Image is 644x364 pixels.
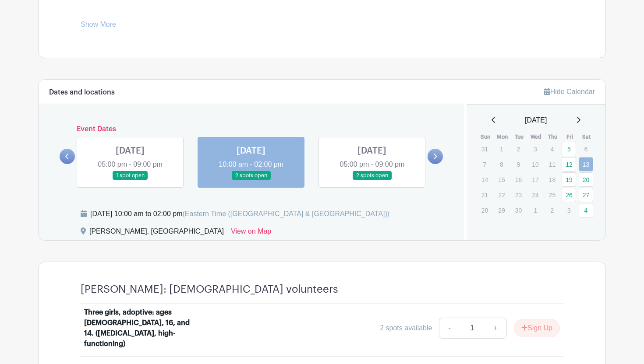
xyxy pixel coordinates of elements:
[478,142,492,156] p: 31
[494,173,509,186] p: 15
[562,172,576,187] a: 19
[544,88,595,95] a: Hide Calendar
[579,157,593,171] a: 13
[511,203,526,217] p: 30
[81,283,338,296] h4: [PERSON_NAME]: [DEMOGRAPHIC_DATA] volunteers
[231,226,271,240] a: View on Map
[514,319,560,337] button: Sign Up
[477,133,494,141] th: Sun
[511,188,526,202] p: 23
[511,133,528,141] th: Tue
[49,88,115,97] h6: Dates and locations
[90,209,389,219] div: [DATE] 10:00 am to 02:00 pm
[562,188,576,202] a: 26
[380,323,432,333] div: 2 spots available
[562,157,576,171] a: 12
[545,203,559,217] p: 2
[84,307,193,349] div: Three girls, adoptive: ages [DEMOGRAPHIC_DATA], 16, and 14. ([MEDICAL_DATA], high-functioning)
[578,133,595,141] th: Sat
[494,188,509,202] p: 22
[89,226,224,240] div: [PERSON_NAME], [GEOGRAPHIC_DATA]
[528,188,542,202] p: 24
[478,157,492,171] p: 7
[494,133,511,141] th: Mon
[545,157,559,171] p: 11
[494,203,509,217] p: 29
[511,173,526,186] p: 16
[528,173,542,186] p: 17
[478,203,492,217] p: 28
[478,188,492,202] p: 21
[511,157,526,171] p: 9
[81,21,116,31] a: Show More
[528,157,542,171] p: 10
[562,203,576,217] p: 3
[545,188,559,202] p: 25
[75,125,428,133] h6: Event Dates
[579,172,593,187] a: 20
[528,203,542,217] p: 1
[545,142,559,156] p: 4
[478,173,492,186] p: 14
[545,173,559,186] p: 18
[525,115,547,126] span: [DATE]
[494,157,509,171] p: 8
[561,133,578,141] th: Fri
[579,142,593,156] p: 6
[494,142,509,156] p: 1
[545,133,562,141] th: Thu
[527,133,545,141] th: Wed
[562,142,576,156] a: 5
[511,142,526,156] p: 2
[579,188,593,202] a: 27
[528,142,542,156] p: 3
[579,203,593,217] a: 4
[439,318,459,339] a: -
[182,210,389,217] span: (Eastern Time ([GEOGRAPHIC_DATA] & [GEOGRAPHIC_DATA]))
[485,318,507,339] a: +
